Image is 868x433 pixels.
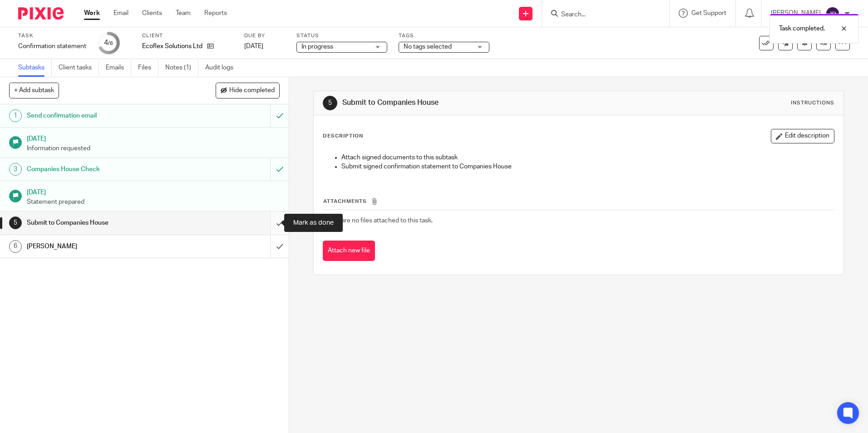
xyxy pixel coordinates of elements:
a: Work [84,9,100,18]
a: Emails [106,59,131,77]
p: Task completed. [779,24,825,33]
label: Status [296,32,387,39]
a: Files [138,59,158,77]
a: Clients [142,9,162,18]
small: /6 [108,41,113,46]
span: No tags selected [404,44,452,50]
img: Pixie [18,7,64,20]
div: 5 [323,96,337,110]
a: Subtasks [18,59,52,77]
label: Tags [399,32,489,39]
label: Task [18,32,86,39]
span: In progress [301,44,333,50]
div: 1 [9,109,22,122]
span: Hide completed [229,87,275,94]
h1: [DATE] [27,132,280,143]
h1: Companies House Check [27,162,183,176]
h1: Submit to Companies House [27,216,183,230]
h1: Send confirmation email [27,109,183,123]
p: Statement prepared [27,197,280,207]
a: Team [176,9,191,18]
div: Confirmation statement [18,42,86,51]
span: [DATE] [244,43,263,49]
div: 3 [9,163,22,176]
p: Information requested [27,144,280,153]
p: Description [323,133,363,140]
h1: [DATE] [27,186,280,197]
a: Audit logs [205,59,240,77]
h1: [PERSON_NAME] [27,240,183,253]
button: Edit description [771,129,834,143]
div: Instructions [791,99,834,107]
a: Email [113,9,128,18]
button: + Add subtask [9,83,59,98]
p: Ecoflex Solutions Ltd [142,42,202,51]
a: Notes (1) [165,59,198,77]
label: Client [142,32,233,39]
div: 6 [9,240,22,253]
button: Attach new file [323,241,375,261]
a: Client tasks [59,59,99,77]
p: Submit signed confirmation statement to Companies House [341,162,833,171]
div: 4 [104,38,113,48]
a: Reports [204,9,227,18]
div: 5 [9,216,22,229]
span: Attachments [323,199,367,204]
span: There are no files attached to this task. [323,217,433,224]
button: Hide completed [216,83,280,98]
img: svg%3E [825,6,840,21]
label: Due by [244,32,285,39]
h1: Submit to Companies House [342,98,598,108]
p: Attach signed documents to this subtask [341,153,833,162]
